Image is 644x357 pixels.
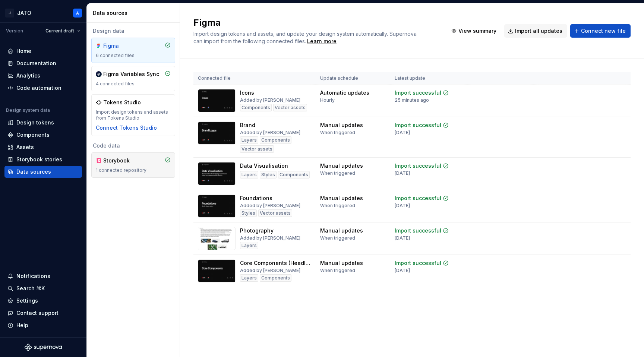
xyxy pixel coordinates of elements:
[316,72,390,85] th: Update schedule
[395,227,441,234] div: Import successful
[4,141,82,153] a: Assets
[16,119,54,126] div: Design tokens
[320,227,363,234] div: Manual updates
[16,131,50,139] div: Components
[91,27,175,35] div: Design data
[273,104,307,111] div: Vector assets
[16,297,38,304] div: Settings
[458,27,496,35] span: View summary
[515,27,562,35] span: Import all updates
[16,47,31,55] div: Home
[320,97,335,103] div: Hourly
[240,259,311,267] div: Core Components (Headless)
[193,72,316,85] th: Connected file
[240,195,272,202] div: Foundations
[320,235,355,241] div: When triggered
[307,38,337,45] a: Learn more
[4,117,82,129] a: Design tokens
[278,171,310,178] div: Components
[16,143,34,151] div: Assets
[320,203,355,209] div: When triggered
[395,235,410,241] div: [DATE]
[581,27,626,35] span: Connect new file
[395,162,441,170] div: Import successful
[45,28,74,34] span: Current draft
[504,24,567,38] button: Import all updates
[320,195,363,202] div: Manual updates
[390,72,468,85] th: Latest update
[4,154,82,165] a: Storybook stories
[258,209,292,217] div: Vector assets
[1,5,85,21] button: JJATOA
[395,130,410,136] div: [DATE]
[395,259,441,267] div: Import successful
[260,274,291,282] div: Components
[395,97,429,103] div: 25 minutes ago
[96,53,171,59] div: 6 connected files
[240,136,258,144] div: Layers
[42,26,83,36] button: Current draft
[240,130,300,136] div: Added by [PERSON_NAME]
[91,142,175,149] div: Code data
[240,242,258,249] div: Layers
[395,89,441,97] div: Import successful
[570,24,631,38] button: Connect new file
[240,227,274,234] div: Photography
[240,89,254,97] div: Icons
[240,121,255,129] div: Brand
[16,309,59,317] div: Contact support
[16,84,61,92] div: Code automation
[91,66,175,91] a: Figma Variables Sync4 connected files
[16,168,51,176] div: Data sources
[17,9,31,17] div: JATO
[4,82,82,94] a: Code automation
[4,166,82,178] a: Data sources
[395,203,410,209] div: [DATE]
[91,38,175,63] a: Figma6 connected files
[193,31,418,44] span: Import design tokens and assets, and update your design system automatically. Supernova can impor...
[4,295,82,307] a: Settings
[16,72,40,79] div: Analytics
[240,171,258,178] div: Layers
[25,344,62,351] svg: Supernova Logo
[91,152,175,178] a: Storybook1 connected repository
[240,274,258,282] div: Layers
[4,319,82,331] button: Help
[320,89,369,97] div: Automatic updates
[96,124,157,132] button: Connect Tokens Studio
[91,94,175,136] a: Tokens StudioImport design tokens and assets from Tokens StudioConnect Tokens Studio
[240,104,272,111] div: Components
[395,170,410,176] div: [DATE]
[320,130,355,136] div: When triggered
[4,45,82,57] a: Home
[16,60,56,67] div: Documentation
[320,162,363,170] div: Manual updates
[5,9,14,18] div: J
[320,121,363,129] div: Manual updates
[193,17,439,29] h2: Figma
[306,39,338,44] span: .
[6,28,23,34] div: Version
[395,268,410,274] div: [DATE]
[16,156,62,163] div: Storybook stories
[103,42,139,50] div: Figma
[395,121,441,129] div: Import successful
[103,99,141,106] div: Tokens Studio
[395,195,441,202] div: Import successful
[448,24,501,38] button: View summary
[4,282,82,294] button: Search ⌘K
[16,322,28,329] div: Help
[96,109,171,121] div: Import design tokens and assets from Tokens Studio
[240,162,288,170] div: Data Visualisation
[103,70,159,78] div: Figma Variables Sync
[4,307,82,319] button: Contact support
[4,129,82,141] a: Components
[260,171,277,178] div: Styles
[76,10,79,16] div: A
[260,136,291,144] div: Components
[4,57,82,69] a: Documentation
[96,167,171,173] div: 1 connected repository
[240,97,300,103] div: Added by [PERSON_NAME]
